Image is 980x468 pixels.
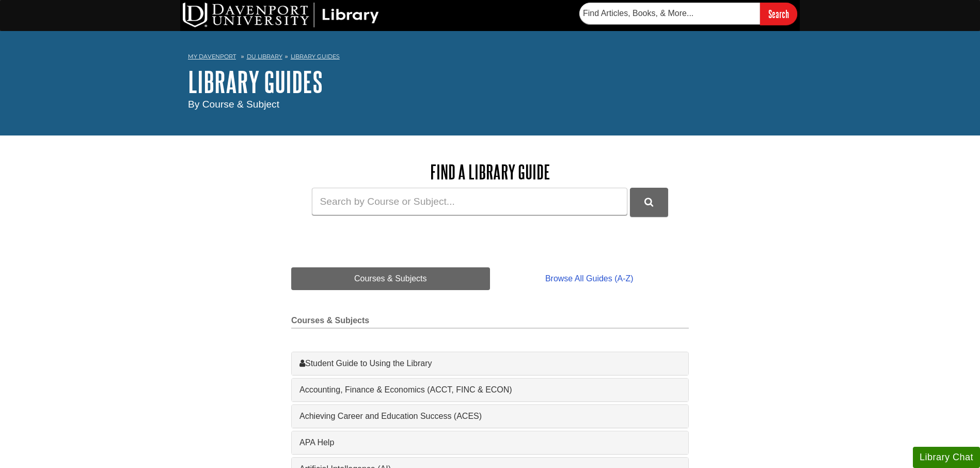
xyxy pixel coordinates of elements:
[188,50,792,66] nav: breadcrumb
[188,52,236,61] a: My Davenport
[291,316,689,328] h2: Courses & Subjects
[291,161,689,183] h2: Find a Library Guide
[579,3,760,24] input: Find Articles, Books, & More...
[312,188,627,215] input: Search by Course or Subject...
[490,267,689,290] a: Browse All Guides (A-Z)
[299,384,681,396] a: Accounting, Finance & Economics (ACCT, FINC & ECON)
[913,447,980,468] button: Library Chat
[188,97,792,112] div: By Course & Subject
[299,357,681,370] a: Student Guide to Using the Library
[291,53,340,60] a: Library Guides
[760,3,797,25] input: Search
[579,3,797,25] form: Searches DU Library's articles, books, and more
[299,410,681,422] a: Achieving Career and Education Success (ACES)
[644,198,653,207] i: Search Library Guides
[183,3,379,27] img: DU Library
[247,53,282,60] a: DU Library
[299,436,681,449] a: APA Help
[291,267,490,290] a: Courses & Subjects
[188,66,792,97] h1: Library Guides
